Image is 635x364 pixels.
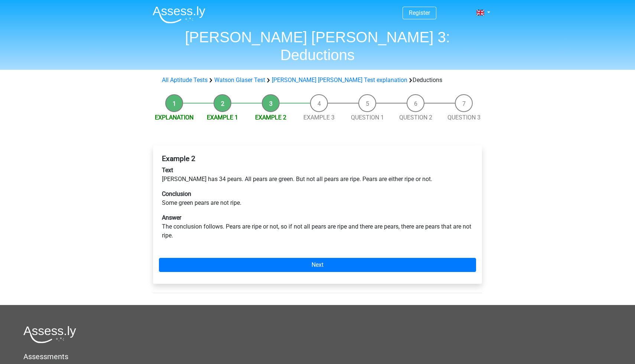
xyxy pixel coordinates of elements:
b: Text [162,167,173,174]
a: All Aptitude Tests [162,76,208,83]
a: Explanation [155,114,193,121]
a: Watson Glaser Test [214,76,265,83]
h1: [PERSON_NAME] [PERSON_NAME] 3: Deductions [147,28,488,64]
b: Answer [162,214,181,221]
a: Example 3 [303,114,335,121]
a: Example 2 [255,114,286,121]
a: Question 1 [351,114,384,121]
p: [PERSON_NAME] has 34 pears. All pears are green. But not all pears are ripe. Pears are either rip... [162,166,473,184]
b: Example 2 [162,154,195,163]
b: Conclusion [162,190,191,197]
a: Register [409,9,430,16]
h5: Assessments [23,352,612,361]
a: Question 2 [399,114,432,121]
a: [PERSON_NAME] [PERSON_NAME] Test explanation [272,76,407,83]
img: Assessly logo [23,326,76,343]
a: Example 1 [207,114,238,121]
p: Some green pears are not ripe. [162,190,473,207]
a: Question 3 [447,114,481,121]
img: Assessly [153,6,205,23]
a: Next [159,258,476,272]
p: The conclusion follows. Pears are ripe or not, so if not all pears are ripe and there are pears, ... [162,213,473,240]
div: Deductions [159,76,476,85]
